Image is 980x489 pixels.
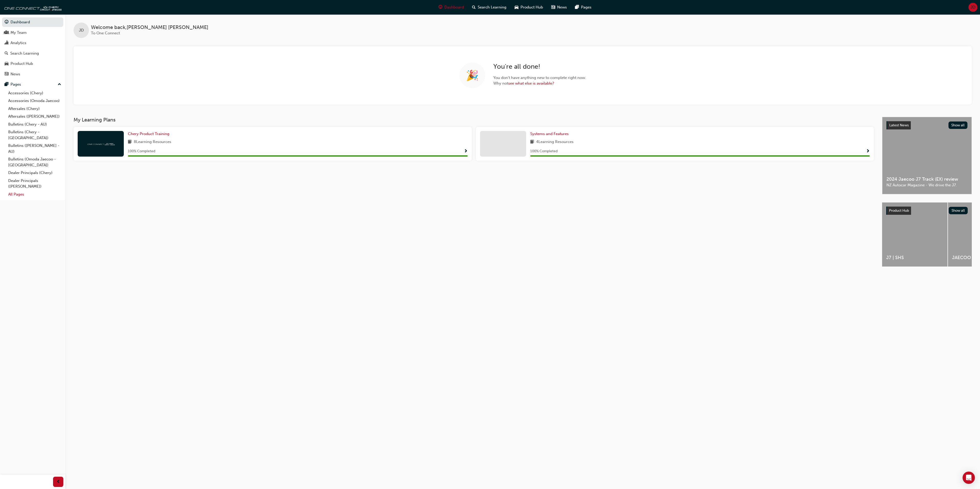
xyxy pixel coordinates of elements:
[551,4,555,11] span: news-icon
[520,4,543,10] span: Product Hub
[963,472,975,484] div: Open Intercom Messenger
[6,169,63,177] a: Dealer Principals (Chery)
[56,479,60,485] span: prev-icon
[515,4,518,11] span: car-icon
[5,20,8,25] span: guage-icon
[508,81,554,86] a: see what else is available?
[87,141,115,146] img: oneconnect
[2,69,63,79] a: News
[866,149,870,154] span: Show Progress
[530,131,569,136] span: Systems and Features
[530,139,534,145] span: book-icon
[575,4,579,11] span: pages-icon
[949,207,968,214] button: Show all
[3,2,62,12] img: oneconnect
[493,80,586,86] span: Why not
[6,155,63,169] a: Bulletins (Omoda Jaecoo - [GEOGRAPHIC_DATA])
[134,139,171,145] span: 8 Learning Resources
[6,177,63,190] a: Dealer Principals ([PERSON_NAME])
[886,207,968,215] a: Product HubShow all
[2,80,63,89] button: Pages
[10,50,39,56] div: Search Learning
[882,117,972,194] a: Latest NewsShow all2024 Jaecoo J7 Track (EX) reviewNZ Autocar Magazine - We drive the J7.
[466,73,479,78] span: 🎉
[889,123,909,127] span: Latest News
[464,149,468,154] span: Show Progress
[530,131,571,137] a: Systems and Features
[128,148,155,154] span: 100 % Completed
[2,16,63,80] button: DashboardMy TeamAnalyticsSearch LearningProduct HubNews
[886,121,967,129] a: Latest NewsShow all
[434,2,468,13] a: guage-iconDashboard
[511,2,547,13] a: car-iconProduct Hub
[886,176,967,182] span: 2024 Jaecoo J7 Track (EX) review
[971,4,975,10] span: JD
[91,31,120,35] span: To One Connect
[889,208,909,213] span: Product Hub
[5,41,8,45] span: chart-icon
[464,148,468,155] button: Show Progress
[530,148,558,154] span: 100 % Completed
[472,4,476,11] span: search-icon
[79,27,84,33] span: JD
[58,81,61,88] span: up-icon
[468,2,511,13] a: search-iconSearch Learning
[493,75,586,81] span: You don ' t have anything new to complete right now.
[536,139,574,145] span: 4 Learning Resources
[2,17,63,27] a: Dashboard
[6,105,63,113] a: Aftersales (Chery)
[128,131,169,136] span: Chery Product Training
[2,59,63,68] a: Product Hub
[866,148,870,155] button: Show Progress
[444,4,464,10] span: Dashboard
[11,61,33,67] div: Product Hub
[557,4,567,10] span: News
[478,4,506,10] span: Search Learning
[11,40,26,46] div: Analytics
[6,120,63,128] a: Bulletins (Chery - AU)
[74,117,874,123] h3: My Learning Plans
[5,62,8,66] span: car-icon
[2,28,63,37] a: My Team
[581,4,591,10] span: Pages
[571,2,596,13] a: pages-iconPages
[882,202,947,267] a: J7 | SHS
[6,113,63,120] a: Aftersales ([PERSON_NAME])
[968,3,977,12] button: JD
[438,4,442,11] span: guage-icon
[6,190,63,198] a: All Pages
[5,51,8,56] span: search-icon
[6,142,63,155] a: Bulletins ([PERSON_NAME] - AU)
[6,89,63,97] a: Accessories (Chery)
[11,71,20,77] div: News
[128,131,171,137] a: Chery Product Training
[128,139,132,145] span: book-icon
[6,128,63,142] a: Bulletins (Chery - [GEOGRAPHIC_DATA])
[547,2,571,13] a: news-iconNews
[2,49,63,58] a: Search Learning
[886,182,967,188] span: NZ Autocar Magazine - We drive the J7.
[5,72,8,77] span: news-icon
[2,38,63,48] a: Analytics
[6,97,63,105] a: Accessories (Omoda Jaecoo)
[493,63,586,71] h2: You ' re all done!
[11,81,21,87] div: Pages
[886,255,943,261] span: J7 | SHS
[11,30,27,36] div: My Team
[5,30,8,35] span: people-icon
[91,25,208,30] span: Welcome back , [PERSON_NAME] [PERSON_NAME]
[5,82,8,87] span: pages-icon
[948,121,968,129] button: Show all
